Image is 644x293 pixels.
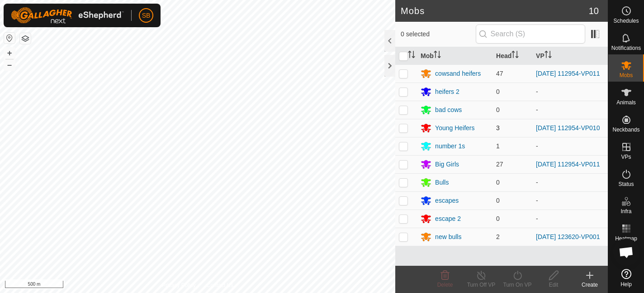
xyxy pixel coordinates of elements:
div: Turn On VP [499,281,535,289]
td: - [532,173,608,191]
th: Head [492,47,532,65]
span: VPs [621,154,631,160]
h2: Mobs [401,5,589,16]
div: Turn Off VP [463,281,499,289]
span: 47 [496,70,503,77]
th: Mob [417,47,492,65]
a: Contact Us [207,281,233,289]
span: 10 [589,4,599,18]
button: Reset Map [4,33,15,44]
span: Mobs [620,73,633,78]
span: Neckbands [612,127,639,132]
a: [DATE] 112954-VP010 [536,124,600,132]
span: SB [142,11,151,20]
span: 27 [496,161,503,168]
span: 0 [496,106,500,113]
p-sorticon: Activate to sort [408,52,415,59]
span: 1 [496,142,500,150]
span: 0 [496,179,500,186]
div: Edit [535,281,572,289]
th: VP [532,47,608,65]
span: Help [620,282,632,287]
div: Create [572,281,608,289]
div: escape 2 [435,214,461,224]
button: + [4,48,15,59]
div: heifers 2 [435,87,459,97]
td: - [532,210,608,228]
span: Delete [437,282,453,288]
td: - [532,101,608,119]
div: bad cows [435,105,462,115]
span: Notifications [611,45,641,51]
div: cowsand heifers [435,69,481,78]
td: - [532,191,608,210]
div: Young Heifers [435,123,474,133]
button: Map Layers [20,33,31,44]
input: Search (S) [476,24,585,44]
img: Gallagher Logo [11,7,124,24]
div: number 1s [435,142,465,151]
div: Bulls [435,178,449,187]
p-sorticon: Activate to sort [511,52,519,59]
p-sorticon: Activate to sort [545,52,552,59]
span: 0 selected [401,29,476,39]
span: Status [618,181,634,187]
span: Animals [616,100,636,105]
a: Help [608,265,644,291]
td: - [532,83,608,101]
p-sorticon: Activate to sort [434,52,441,59]
div: Big Girls [435,160,459,169]
span: Schedules [613,18,639,24]
a: [DATE] 123620-VP001 [536,233,600,240]
span: 0 [496,88,500,95]
a: Privacy Policy [162,281,196,289]
a: [DATE] 112954-VP011 [536,70,600,77]
div: escapes [435,196,459,205]
span: 0 [496,197,500,204]
span: Infra [620,209,631,214]
td: - [532,137,608,155]
span: Heatmap [615,236,637,241]
div: new bulls [435,232,461,242]
a: [DATE] 112954-VP011 [536,161,600,168]
a: Open chat [613,239,640,266]
span: 3 [496,124,500,132]
button: – [4,59,15,70]
span: 2 [496,233,500,240]
span: 0 [496,215,500,222]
